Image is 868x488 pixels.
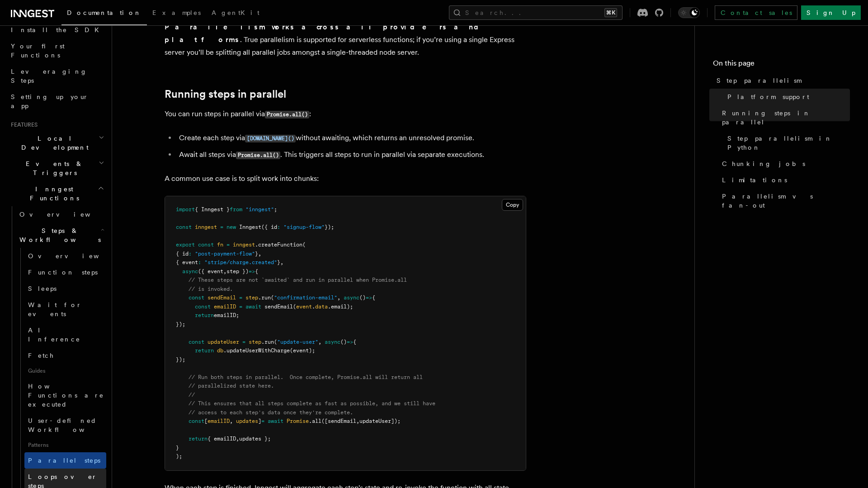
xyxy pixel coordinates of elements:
span: // access to each step's data once they're complete. [189,409,353,416]
span: Steps & Workflows [16,226,101,244]
span: , [236,436,239,442]
span: // Run both steps in parallel. Once complete, Promise.all will return all [189,374,423,380]
a: Install the SDK [7,22,106,38]
span: Step parallelism [717,76,801,85]
span: sendEmail [264,303,293,310]
span: }); [325,224,334,230]
span: }); [176,321,185,327]
span: Function steps [28,269,98,276]
a: Limitations [718,172,850,188]
a: Parallelism vs fan-out [718,188,850,213]
a: Running steps in parallel [718,105,850,130]
h4: On this page [713,58,850,72]
span: () [359,294,366,301]
span: async [325,339,340,345]
span: Features [7,121,38,128]
span: , [230,418,233,424]
button: Toggle dark mode [678,7,700,18]
span: return [195,312,214,318]
span: ({ id [261,224,277,230]
a: Documentation [61,3,147,25]
span: emailID [214,303,236,310]
a: Setting up your app [7,89,106,114]
a: Sign Up [801,5,861,20]
span: , [318,339,321,345]
span: // This ensures that all steps complete as fast as possible, and we still have [189,400,435,407]
a: Leveraging Steps [7,63,106,89]
span: Setting up your app [11,93,89,109]
span: new [226,224,236,230]
span: const [189,339,204,345]
span: return [189,436,208,442]
span: . [312,303,315,310]
span: ] [258,418,261,424]
span: export [176,242,195,248]
span: , [280,259,283,265]
span: return [195,347,214,354]
span: Local Development [7,134,99,152]
span: inngest [195,224,217,230]
span: : [198,259,201,265]
span: step [249,339,261,345]
span: "confirmation-email" [274,294,337,301]
span: Overview [28,252,121,260]
a: Running steps in parallel [165,88,286,100]
span: const [195,303,211,310]
code: Promise.all() [265,111,309,118]
span: const [198,242,214,248]
span: => [366,294,372,301]
span: async [182,268,198,275]
span: }); [176,356,185,363]
span: "post-payment-flow" [195,251,255,257]
span: updateUser]); [359,418,401,424]
span: step [245,294,258,301]
span: const [176,224,192,230]
li: Await all steps via . This triggers all steps to run in parallel via separate executions. [176,148,526,161]
span: = [261,418,264,424]
span: .email); [328,303,353,310]
span: // parallelized state here. [189,383,274,389]
a: Contact sales [715,5,797,20]
a: Examples [147,3,206,24]
a: AI Inference [24,322,106,347]
span: AgentKit [212,9,259,16]
span: { Inngest } [195,206,230,213]
p: You can run steps in parallel via : [165,108,526,121]
span: = [239,294,242,301]
span: updates }; [239,436,271,442]
span: await [245,303,261,310]
a: How Functions are executed [24,378,106,412]
span: ( [274,339,277,345]
span: ( [271,294,274,301]
span: "update-user" [277,339,318,345]
span: const [189,294,204,301]
span: Documentation [67,9,142,16]
span: Install the SDK [11,26,104,33]
span: = [242,339,245,345]
span: { [353,339,356,345]
span: { [255,268,258,275]
span: fn [217,242,223,248]
a: Overview [24,248,106,264]
span: Overview [19,211,113,218]
span: { emailID [208,436,236,442]
a: Step parallelism [713,72,850,89]
button: Events & Triggers [7,156,106,181]
span: .run [261,339,274,345]
span: , [223,268,226,275]
span: Inngest Functions [7,185,98,203]
span: const [189,418,204,424]
a: Function steps [24,264,106,280]
span: .createFunction [255,242,302,248]
span: .all [309,418,321,424]
button: Search...⌘K [449,5,623,20]
span: How Functions are executed [28,383,104,408]
span: data [315,303,328,310]
span: , [356,418,359,424]
li: Create each step via without awaiting, which returns an unresolved promise. [176,132,526,145]
span: ([sendEmail [321,418,356,424]
a: Chunking jobs [718,156,850,172]
span: Parallel steps [28,457,100,464]
span: Guides [24,364,106,378]
span: Platform support [727,92,809,101]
